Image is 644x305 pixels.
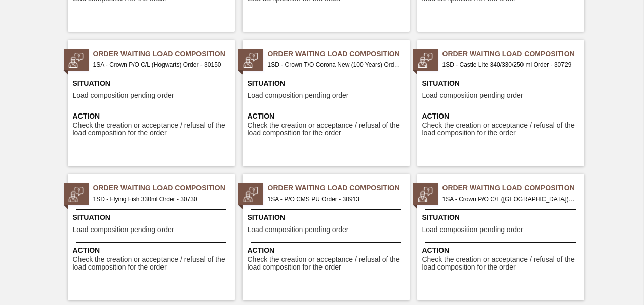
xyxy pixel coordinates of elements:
[422,226,524,234] span: Load composition pending order
[442,183,584,194] span: Order Waiting Load Composition
[73,122,232,137] span: Check the creation or acceptance / refusal of the load composition for the order
[268,183,410,194] span: Order Waiting Load Composition
[422,212,582,223] span: Situation
[73,245,232,256] span: Action
[93,59,227,70] span: 1SA - Crown P/O C/L (Hogwarts) Order - 30150
[422,122,582,137] span: Check the creation or acceptance / refusal of the load composition for the order
[73,78,232,89] span: Situation
[73,92,174,99] span: Load composition pending order
[248,92,349,99] span: Load composition pending order
[422,78,582,89] span: Situation
[418,187,433,202] img: status
[442,194,576,205] span: 1SA - Crown P/O C/L (Hogwarts) Order - 30917
[93,194,227,205] span: 1SD - Flying Fish 330ml Order - 30730
[422,92,524,99] span: Load composition pending order
[268,49,410,59] span: Order Waiting Load Composition
[422,256,582,272] span: Check the creation or acceptance / refusal of the load composition for the order
[73,212,232,223] span: Situation
[248,212,407,223] span: Situation
[442,59,576,70] span: 1SD - Castle Lite 340/330/250 ml Order - 30729
[248,245,407,256] span: Action
[248,122,407,137] span: Check the creation or acceptance / refusal of the load composition for the order
[442,49,584,59] span: Order Waiting Load Composition
[93,183,235,194] span: Order Waiting Load Composition
[418,53,433,68] img: status
[73,226,174,234] span: Load composition pending order
[248,226,349,234] span: Load composition pending order
[268,59,401,70] span: 1SD - Crown T/O Corona New (100 Years) Order - 30728
[73,111,232,122] span: Action
[243,53,258,68] img: status
[93,49,235,59] span: Order Waiting Load Composition
[422,245,582,256] span: Action
[248,111,407,122] span: Action
[248,256,407,272] span: Check the creation or acceptance / refusal of the load composition for the order
[268,194,401,205] span: 1SA - P/O CMS PU Order - 30913
[422,111,582,122] span: Action
[248,78,407,89] span: Situation
[243,187,258,202] img: status
[68,53,84,68] img: status
[68,187,84,202] img: status
[73,256,232,272] span: Check the creation or acceptance / refusal of the load composition for the order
